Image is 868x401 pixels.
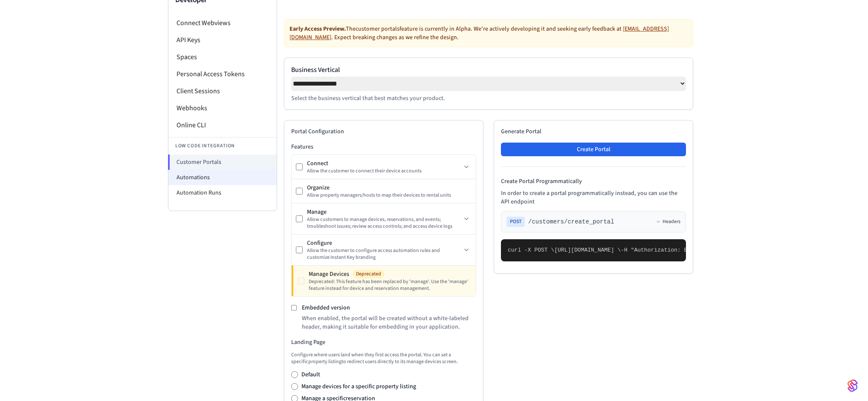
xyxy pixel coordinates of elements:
[309,278,472,292] div: Deprecated: This feature has been replaced by 'manage'. Use the 'manage' feature instead for devi...
[168,170,277,185] li: Automations
[168,83,277,100] li: Client Sessions
[168,137,277,155] li: Low Code Integration
[291,143,476,151] h3: Features
[554,247,621,253] span: [URL][DOMAIN_NAME] \
[168,155,277,170] li: Customer Portals
[501,189,686,206] p: In order to create a portal programmatically instead, you can use the API endpoint
[301,370,320,379] label: Default
[307,168,461,175] div: Allow the customer to connect their device accounts
[307,208,461,216] div: Manage
[168,49,277,66] li: Spaces
[501,143,686,156] button: Create Portal
[291,338,476,347] h3: Landing Page
[302,314,476,331] p: When enabled, the portal will be created without a white-labeled header, making it suitable for e...
[307,239,461,247] div: Configure
[291,127,476,136] h2: Portal Configuration
[501,177,686,186] h4: Create Portal Programmatically
[168,66,277,83] li: Personal Access Tokens
[309,270,472,278] div: Manage Devices
[353,270,385,278] span: Deprecated
[848,379,858,392] img: SeamLogoGradient.69752ec5.svg
[284,19,693,47] div: The customer portals feature is currently in Alpha. We're actively developing it and seeking earl...
[168,185,277,200] li: Automation Runs
[307,216,461,230] div: Allow customers to manage devices, reservations, and events; troubleshoot issues; review access c...
[508,247,554,253] span: curl -X POST \
[291,352,476,365] p: Configure where users land when they first access the portal. You can set a specific property lis...
[291,94,686,103] p: Select the business vertical that best matches your product.
[307,159,461,168] div: Connect
[168,117,277,134] li: Online CLI
[621,247,780,253] span: -H "Authorization: Bearer seam_api_key_123456" \
[307,247,461,261] div: Allow the customer to configure access automation rules and customize Instant Key branding
[302,304,350,312] label: Embedded version
[289,25,669,42] a: [EMAIL_ADDRESS][DOMAIN_NAME]
[307,183,472,192] div: Organize
[291,65,686,75] label: Business Vertical
[501,127,686,136] h2: Generate Portal
[168,14,277,32] li: Connect Webviews
[289,25,346,33] strong: Early Access Preview.
[168,32,277,49] li: API Keys
[307,192,472,199] div: Allow property managers/hosts to map their devices to rental units
[656,218,680,225] button: Headers
[168,100,277,117] li: Webhooks
[528,218,614,226] span: /customers/create_portal
[301,382,416,391] label: Manage devices for a specific property listing
[506,217,525,227] span: POST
